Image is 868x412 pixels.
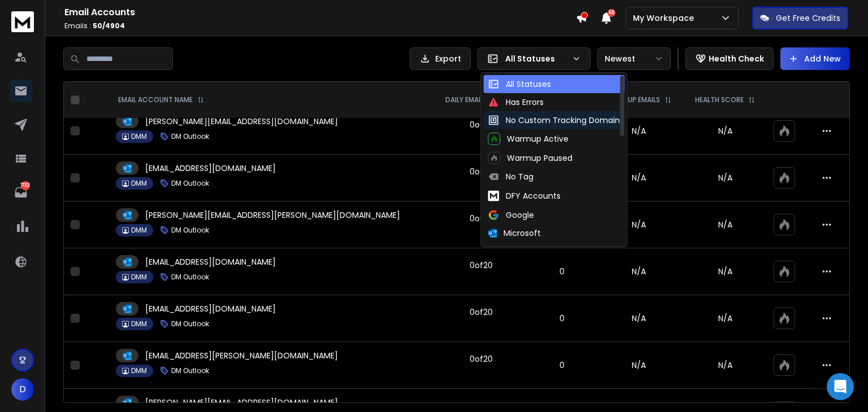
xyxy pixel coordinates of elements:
p: DM Outlook [171,132,209,141]
td: N/A [595,108,684,155]
button: Export [410,47,471,70]
p: DM Outlook [171,366,209,375]
p: DM Outlook [171,179,209,188]
p: HEALTH SCORE [695,95,744,104]
div: Warmup Paused [488,152,572,164]
p: [PERSON_NAME][EMAIL_ADDRESS][DOMAIN_NAME] [145,116,338,127]
p: DMM [131,366,147,375]
div: No Tag [488,171,533,182]
p: N/A [690,172,760,183]
a: 7133 [10,181,32,204]
td: N/A [595,155,684,201]
p: [EMAIL_ADDRESS][DOMAIN_NAME] [145,163,276,174]
button: Add New [780,47,850,70]
p: DM Outlook [171,319,209,328]
button: Newest [597,47,671,70]
div: Warmup Active [488,133,568,145]
div: 0 of 20 [470,260,493,271]
p: My Workspace [633,12,698,24]
p: N/A [690,266,760,277]
p: N/A [690,125,760,137]
p: [PERSON_NAME][EMAIL_ADDRESS][PERSON_NAME][DOMAIN_NAME] [145,209,400,221]
td: N/A [595,201,684,248]
p: DMM [131,179,147,188]
div: 0 of 20 [470,306,493,318]
p: [PERSON_NAME][EMAIL_ADDRESS][DOMAIN_NAME] [145,397,338,408]
h1: Email Accounts [64,6,576,19]
div: DFY Accounts [488,189,561,203]
p: [EMAIL_ADDRESS][DOMAIN_NAME] [145,256,276,268]
div: 0 of 20 [470,213,493,224]
p: DMM [131,319,147,328]
p: DM Outlook [171,273,209,282]
button: Get Free Credits [752,7,848,29]
button: Health Check [685,47,774,70]
p: [EMAIL_ADDRESS][DOMAIN_NAME] [145,303,276,314]
p: N/A [690,219,760,230]
p: DMM [131,273,147,282]
p: All Statuses [505,53,567,64]
div: EMAIL ACCOUNT NAME [118,95,204,104]
div: All Statuses [488,78,551,90]
p: 7133 [21,181,30,190]
p: 0 [536,266,588,277]
span: 50 [607,9,615,17]
div: 0 of 20 [470,166,493,177]
span: 50 / 4904 [93,21,125,30]
p: N/A [690,360,760,371]
p: [EMAIL_ADDRESS][PERSON_NAME][DOMAIN_NAME] [145,350,338,361]
p: N/A [690,313,760,324]
div: Microsoft [488,227,541,239]
p: 0 [536,313,588,324]
p: DMM [131,132,147,141]
div: Google [488,209,534,221]
p: Get Free Credits [776,12,840,24]
img: logo [11,11,34,32]
button: D [11,378,34,401]
p: Health Check [709,53,764,64]
p: 0 [536,360,588,371]
td: N/A [595,342,684,389]
div: Open Intercom Messenger [827,373,854,400]
div: 0 of 20 [470,353,493,365]
div: Has Errors [488,97,544,108]
div: No Custom Tracking Domain [488,115,620,126]
p: Emails : [64,21,576,30]
td: N/A [595,248,684,295]
div: 0 of 20 [470,400,493,411]
p: DAILY EMAILS SENT [445,95,505,104]
div: 0 of 20 [470,119,493,130]
p: DM Outlook [171,226,209,235]
td: N/A [595,295,684,342]
p: WARMUP EMAILS [607,95,660,104]
p: DMM [131,226,147,235]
